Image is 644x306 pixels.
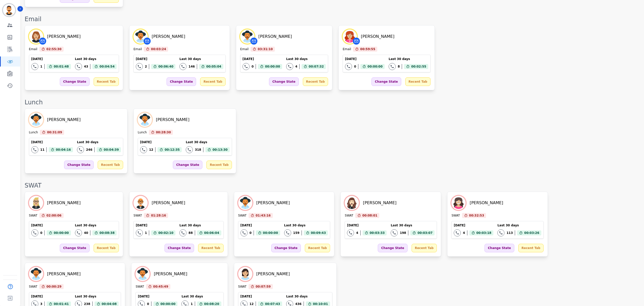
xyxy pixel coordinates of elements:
[271,244,301,252] div: Change State
[136,223,175,227] div: [DATE]
[195,148,201,152] div: 318
[238,285,247,289] div: SWAT
[524,230,539,235] span: 00:03:26
[29,285,37,289] div: SWAT
[46,284,62,289] span: 00:00:29
[206,161,232,169] div: Recent Tab
[212,147,228,152] span: 00:13:30
[84,65,88,69] div: 43
[47,34,81,40] div: [PERSON_NAME]
[167,77,196,86] div: Change State
[47,200,81,206] div: [PERSON_NAME]
[40,65,42,69] div: 1
[371,77,401,86] div: Change State
[198,244,223,252] div: Recent Tab
[345,57,385,61] div: [DATE]
[250,231,252,235] div: 0
[29,113,43,127] img: Avatar
[86,148,92,152] div: 246
[293,231,300,235] div: 159
[240,294,282,298] div: [DATE]
[54,64,69,69] span: 00:01:48
[463,231,465,235] div: 4
[256,284,271,289] span: 00:07:59
[84,302,90,306] div: 238
[497,223,541,227] div: Last 30 days
[200,77,225,86] div: Recent Tab
[56,147,71,152] span: 00:04:16
[360,47,375,52] span: 00:59:55
[75,223,117,227] div: Last 30 days
[256,200,290,206] div: [PERSON_NAME]
[152,34,185,40] div: [PERSON_NAME]
[286,57,326,61] div: Last 30 days
[145,65,147,69] div: 2
[154,271,187,277] div: [PERSON_NAME]
[295,302,302,306] div: 436
[362,213,378,218] span: 00:08:01
[451,213,460,218] div: SWAT
[3,4,15,16] img: Bordered avatar
[77,140,121,144] div: Last 30 days
[60,77,89,86] div: Change State
[54,230,69,235] span: 00:00:00
[258,47,273,52] span: 03:31:10
[47,117,81,123] div: [PERSON_NAME]
[153,284,168,289] span: 00:45:49
[343,47,351,52] div: Email
[361,34,394,40] div: [PERSON_NAME]
[476,230,492,235] span: 00:03:18
[149,148,153,152] div: 12
[309,64,324,69] span: 00:07:32
[151,213,166,218] span: 01:28:16
[75,294,119,298] div: Last 30 days
[256,213,271,218] span: 01:43:16
[189,65,195,69] div: 146
[305,244,330,252] div: Recent Tab
[269,77,299,86] div: Change State
[451,196,466,210] img: Avatar
[363,200,396,206] div: [PERSON_NAME]
[136,267,150,281] img: Avatar
[29,29,43,44] img: Avatar
[31,294,71,298] div: [DATE]
[158,230,173,235] span: 00:02:10
[485,244,514,252] div: Change State
[286,294,330,298] div: Last 30 days
[136,57,175,61] div: [DATE]
[151,47,166,52] span: 00:03:24
[31,140,73,144] div: [DATE]
[398,65,400,69] div: 8
[104,147,119,152] span: 00:04:39
[138,130,147,135] div: Lunch
[179,57,223,61] div: Last 30 days
[345,196,359,210] img: Avatar
[25,15,639,23] div: Email
[75,57,117,61] div: Last 30 days
[469,213,484,218] span: 00:32:53
[284,223,328,227] div: Last 30 days
[99,64,115,69] span: 00:04:54
[133,213,142,218] div: SWAT
[25,181,639,190] div: SWAT
[411,64,426,69] span: 00:02:55
[25,98,639,106] div: Lunch
[506,231,513,235] div: 113
[389,57,428,61] div: Last 30 days
[136,285,144,289] div: SWAT
[204,230,219,235] span: 00:06:04
[303,77,328,86] div: Recent Tab
[140,140,182,144] div: [DATE]
[133,196,148,210] img: Avatar
[311,230,326,235] span: 00:09:43
[186,140,230,144] div: Last 30 days
[133,47,142,52] div: Email
[47,271,81,277] div: [PERSON_NAME]
[378,244,407,252] div: Change State
[147,302,149,306] div: 0
[238,267,252,281] img: Avatar
[40,302,42,306] div: 3
[165,147,180,152] span: 00:12:35
[354,65,356,69] div: 0
[240,223,280,227] div: [DATE]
